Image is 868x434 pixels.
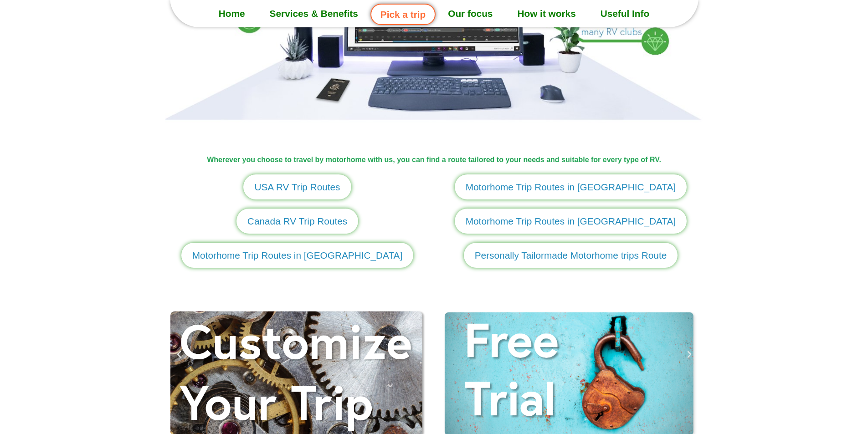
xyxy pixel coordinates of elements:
span: Motorhome Trip Routes in [GEOGRAPHIC_DATA] [466,180,676,194]
a: Motorhome Trip Routes in [GEOGRAPHIC_DATA] [181,243,414,268]
a: Pick a trip [370,4,436,25]
span: Personally Tailormade Motorhome trips Route [475,248,667,262]
span: USA RV Trip Routes [254,180,340,194]
a: Home [206,2,257,25]
span: Motorhome Trip Routes in [GEOGRAPHIC_DATA] [466,214,676,228]
a: Useful Info [588,2,662,25]
a: Services & Benefits [257,2,370,25]
a: Our focus [436,2,505,25]
h2: Wherever you choose to travel by motorhome with us, you can find a route tailored to your needs a... [165,154,703,165]
nav: Menu [170,2,699,25]
a: How it works [505,2,588,25]
a: Motorhome Trip Routes in [GEOGRAPHIC_DATA] [455,174,687,199]
a: Canada RV Trip Routes [236,209,358,234]
span: Motorhome Trip Routes in [GEOGRAPHIC_DATA] [192,248,403,262]
span: Canada RV Trip Routes [247,214,347,228]
a: USA RV Trip Routes [243,174,351,199]
a: Personally Tailormade Motorhome trips Route [464,243,678,268]
a: Motorhome Trip Routes in [GEOGRAPHIC_DATA] [455,209,687,234]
